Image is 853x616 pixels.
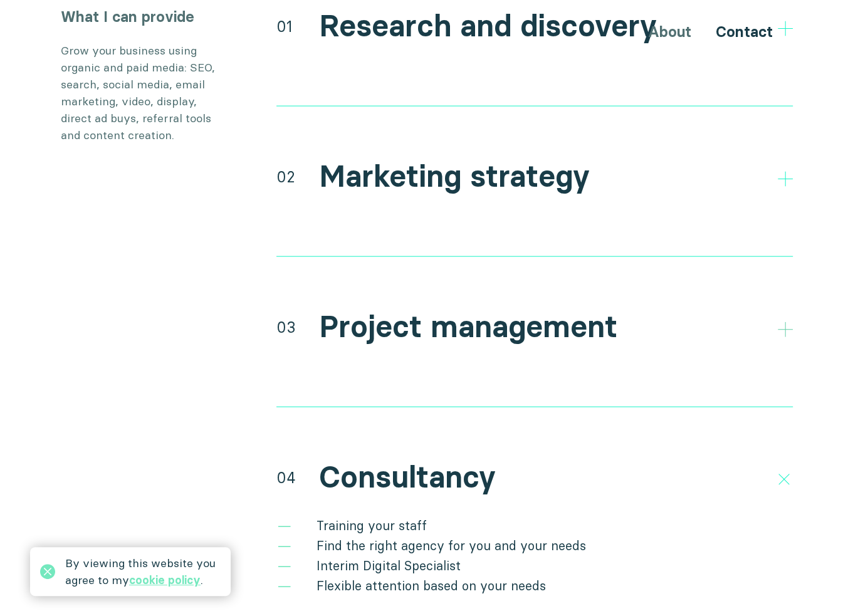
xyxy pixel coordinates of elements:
[276,576,793,596] li: Flexible attention based on your needs
[129,573,201,587] a: cookie policy
[319,459,496,496] h2: Consultancy
[319,309,617,345] h2: Project management
[65,555,221,588] div: By viewing this website you agree to my .
[61,42,224,144] p: Grow your business using organic and paid media: SEO, search, social media, email marketing, vide...
[276,466,296,489] div: 04
[319,8,657,44] h2: Research and discovery
[276,536,793,556] li: Find the right agency for you and your needs
[276,165,295,188] div: 02
[276,15,293,38] div: 01
[319,159,590,195] h2: Marketing strategy
[716,23,773,41] a: Contact
[276,516,793,536] li: Training your staff
[61,6,224,28] h3: What I can provide
[276,556,793,576] li: Interim Digital Specialist
[276,316,296,338] div: 03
